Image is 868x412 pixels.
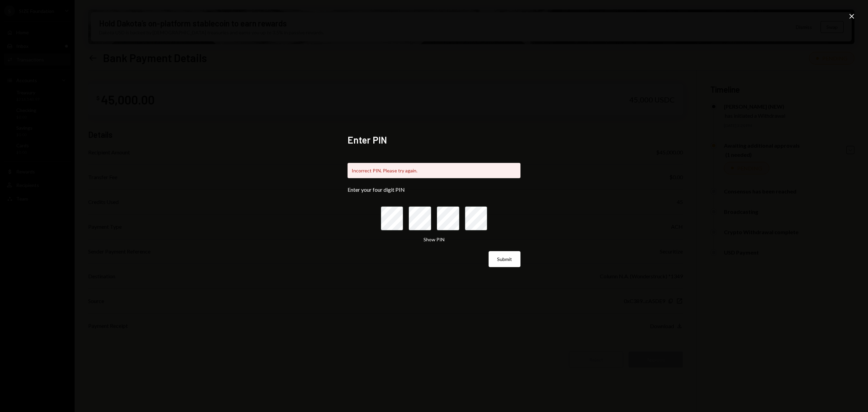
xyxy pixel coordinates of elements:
h2: Enter PIN [348,133,520,147]
input: pin code 4 of 4 [465,206,488,230]
button: Show PIN [423,237,445,243]
div: Enter your four digit PIN [348,186,520,193]
input: pin code 2 of 4 [409,206,431,230]
div: Incorrect PIN. Please try again. [348,163,520,178]
button: Submit [489,251,520,267]
input: pin code 3 of 4 [437,206,459,230]
input: pin code 1 of 4 [381,206,403,230]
